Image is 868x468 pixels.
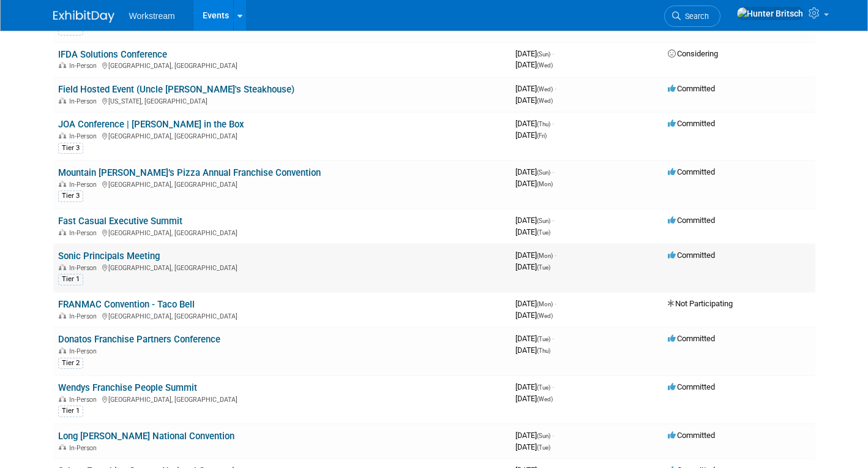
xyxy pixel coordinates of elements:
img: In-Person Event [59,444,66,450]
a: Donatos Franchise Partners Conference [58,334,220,345]
div: [GEOGRAPHIC_DATA], [GEOGRAPHIC_DATA] [58,394,506,404]
span: [DATE] [515,119,554,128]
div: Tier 3 [58,143,83,154]
span: - [552,431,554,440]
span: Committed [668,216,715,225]
span: (Thu) [537,347,550,354]
span: (Tue) [537,264,550,271]
span: Workstream [129,11,175,21]
a: IFDA Solutions Conference [58,49,167,60]
span: [DATE] [515,262,550,271]
span: Considering [668,49,718,58]
span: - [552,119,554,128]
span: (Tue) [537,384,550,391]
a: Wendys Franchise People Summit [58,382,197,393]
a: Fast Casual Executive Summit [58,216,182,227]
span: [DATE] [515,334,554,343]
span: (Tue) [537,229,550,236]
span: [DATE] [515,130,547,140]
a: JOA Conference | [PERSON_NAME] in the Box [58,119,244,130]
span: [DATE] [515,382,554,391]
span: Committed [668,167,715,176]
span: In-Person [69,312,100,320]
span: - [555,84,556,93]
span: In-Person [69,132,100,140]
a: Mountain [PERSON_NAME]’s Pizza Annual Franchise Convention [58,167,321,178]
div: [GEOGRAPHIC_DATA], [GEOGRAPHIC_DATA] [58,179,506,189]
span: In-Person [69,347,100,355]
span: (Sun) [537,51,550,58]
div: [US_STATE], [GEOGRAPHIC_DATA] [58,96,506,105]
span: [DATE] [515,345,550,355]
span: Not Participating [668,299,733,308]
span: [DATE] [515,299,556,308]
img: In-Person Event [59,97,66,104]
span: Committed [668,251,715,260]
img: In-Person Event [59,181,66,187]
div: [GEOGRAPHIC_DATA], [GEOGRAPHIC_DATA] [58,130,506,140]
img: In-Person Event [59,396,66,402]
span: [DATE] [515,431,554,440]
span: Committed [668,84,715,93]
span: (Sun) [537,432,550,439]
div: [GEOGRAPHIC_DATA], [GEOGRAPHIC_DATA] [58,262,506,272]
img: In-Person Event [59,62,66,68]
span: [DATE] [515,227,550,236]
span: (Thu) [537,121,550,127]
img: In-Person Event [59,347,66,353]
span: - [555,299,556,308]
span: In-Person [69,264,100,272]
span: [DATE] [515,167,554,176]
a: Sonic Principals Meeting [58,251,160,262]
span: (Wed) [537,396,553,402]
span: Committed [668,431,715,440]
span: (Mon) [537,181,553,187]
img: Hunter Britsch [736,7,804,20]
span: [DATE] [515,179,553,188]
span: [DATE] [515,442,550,451]
span: (Wed) [537,97,553,104]
div: [GEOGRAPHIC_DATA], [GEOGRAPHIC_DATA] [58,311,506,320]
a: Long [PERSON_NAME] National Convention [58,431,234,442]
span: (Sun) [537,169,550,176]
span: In-Person [69,229,100,237]
img: In-Person Event [59,312,66,319]
span: Committed [668,382,715,391]
img: ExhibitDay [53,10,114,23]
span: (Mon) [537,301,553,308]
span: - [555,251,556,260]
span: [DATE] [515,84,556,93]
span: (Mon) [537,252,553,259]
a: Field Hosted Event (Uncle [PERSON_NAME]'s Steakhouse) [58,84,294,95]
span: [DATE] [515,251,556,260]
span: - [552,167,554,176]
div: Tier 3 [58,191,83,202]
span: In-Person [69,62,100,70]
span: - [552,382,554,391]
span: [DATE] [515,96,553,105]
span: [DATE] [515,394,553,403]
img: In-Person Event [59,132,66,138]
div: Tier 1 [58,274,83,285]
span: [DATE] [515,311,553,320]
span: In-Person [69,97,100,105]
span: - [552,334,554,343]
img: In-Person Event [59,264,66,270]
span: In-Person [69,444,100,452]
div: Tier 2 [58,358,83,369]
span: (Tue) [537,444,550,451]
img: In-Person Event [59,229,66,235]
span: In-Person [69,181,100,189]
span: Committed [668,334,715,343]
span: In-Person [69,396,100,404]
span: [DATE] [515,60,553,69]
div: [GEOGRAPHIC_DATA], [GEOGRAPHIC_DATA] [58,60,506,70]
span: (Wed) [537,86,553,92]
a: FRANMAC Convention - Taco Bell [58,299,195,310]
a: Search [664,6,720,27]
span: (Wed) [537,62,553,69]
div: Tier 1 [58,406,83,417]
span: (Sun) [537,217,550,224]
div: [GEOGRAPHIC_DATA], [GEOGRAPHIC_DATA] [58,227,506,237]
span: Committed [668,119,715,128]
